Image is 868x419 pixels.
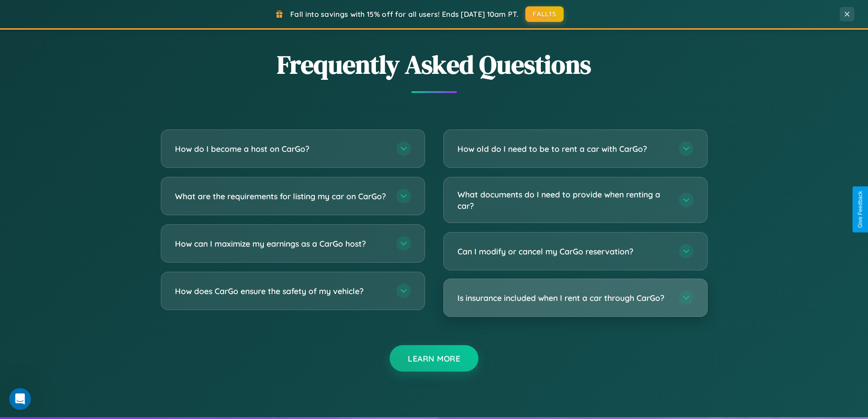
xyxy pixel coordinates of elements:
[175,238,387,249] h3: How can I maximize my earnings as a CarGo host?
[525,6,564,22] button: FALL15
[390,345,478,372] button: Learn More
[857,191,863,228] div: Give Feedback
[161,47,708,82] h2: Frequently Asked Questions
[457,143,670,155] h3: How old do I need to be to rent a car with CarGo?
[290,10,519,19] span: Fall into savings with 15% off for all users! Ends [DATE] 10am PT.
[175,285,387,297] h3: How does CarGo ensure the safety of my vehicle?
[9,388,31,410] iframe: Intercom live chat
[175,191,387,202] h3: What are the requirements for listing my car on CarGo?
[457,292,670,304] h3: Is insurance included when I rent a car through CarGo?
[175,143,387,155] h3: How do I become a host on CarGo?
[457,189,670,211] h3: What documents do I need to provide when renting a car?
[457,246,670,257] h3: Can I modify or cancel my CarGo reservation?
